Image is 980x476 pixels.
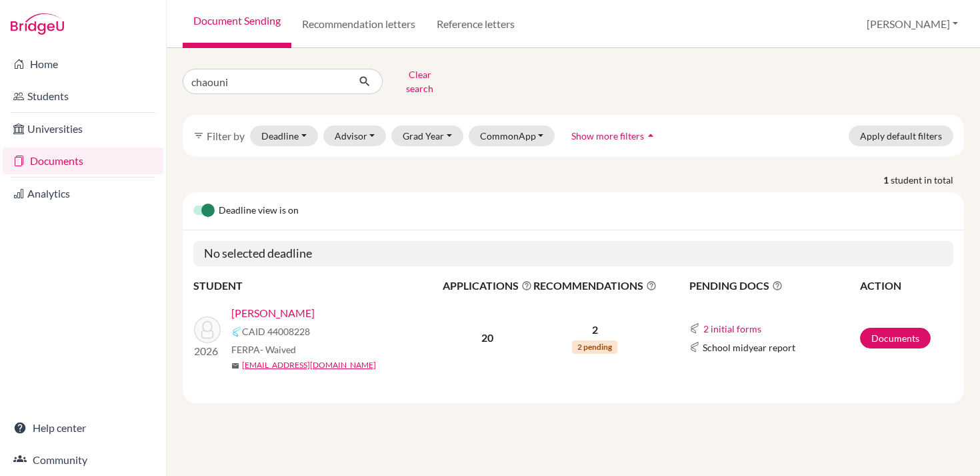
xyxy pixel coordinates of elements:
a: Community [3,447,163,473]
span: FERPA [231,342,296,356]
a: Students [3,83,163,109]
span: APPLICATIONS [443,278,532,294]
span: School midyear report [703,340,795,354]
span: RECOMMENDATIONS [533,278,657,294]
p: 2 [533,322,657,338]
a: Documents [860,328,931,348]
span: mail [231,362,239,370]
span: Deadline view is on [219,203,299,219]
button: 2 initial forms [703,321,762,336]
img: Bridge-U [11,13,64,35]
a: Documents [3,148,163,174]
span: student in total [891,173,964,187]
img: Common App logo [231,326,242,337]
img: Chaouni, Layla [194,316,221,343]
span: - Waived [260,344,296,355]
input: Find student by name... [183,69,348,94]
button: Grad Year [391,126,463,146]
b: 20 [481,331,493,344]
strong: 1 [883,173,891,187]
img: Common App logo [689,323,700,334]
h5: No selected deadline [193,241,953,266]
span: 2 pending [572,340,617,354]
a: [EMAIL_ADDRESS][DOMAIN_NAME] [242,359,376,371]
p: 2026 [194,343,221,359]
th: STUDENT [193,277,442,294]
button: Clear search [383,64,457,99]
a: Universities [3,115,163,142]
span: Show more filters [571,130,644,142]
a: Analytics [3,180,163,207]
button: CommonApp [469,126,555,146]
button: Advisor [323,126,387,146]
button: Apply default filters [849,126,953,146]
i: filter_list [193,130,204,141]
img: Common App logo [689,342,700,352]
span: PENDING DOCS [689,278,859,294]
button: [PERSON_NAME] [861,11,964,37]
a: Help center [3,415,163,441]
i: arrow_drop_up [644,129,657,142]
span: CAID 44008228 [242,324,310,338]
a: [PERSON_NAME] [231,305,315,321]
th: ACTION [859,277,953,294]
a: Home [3,51,163,77]
span: Filter by [207,130,245,142]
button: Deadline [250,126,318,146]
button: Show more filtersarrow_drop_up [560,126,669,146]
